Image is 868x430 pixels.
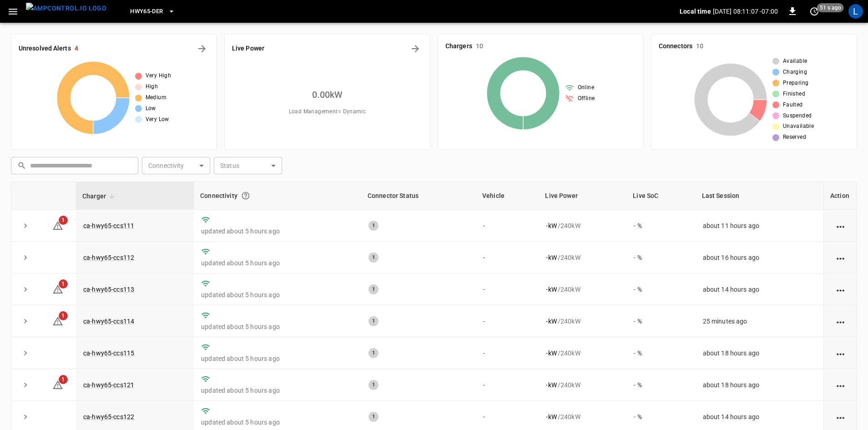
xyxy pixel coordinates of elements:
[59,216,68,225] span: 1
[696,41,703,51] h6: 10
[476,273,539,305] td: -
[59,279,68,288] span: 1
[696,182,824,210] th: Last Session
[835,253,846,262] div: action cell options
[696,369,824,401] td: about 18 hours ago
[783,122,814,131] span: Unavailable
[476,305,539,337] td: -
[408,41,423,56] button: Energy Overview
[368,316,378,326] div: 1
[680,7,711,16] p: Local time
[146,115,169,124] span: Very Low
[626,242,695,273] td: - %
[817,3,844,12] span: 51 s ago
[823,182,857,210] th: Action
[807,4,822,19] button: set refresh interval
[546,253,619,262] div: / 240 kW
[476,337,539,369] td: -
[368,412,378,422] div: 1
[546,349,619,358] div: / 240 kW
[19,251,32,264] button: expand row
[195,41,209,56] button: All Alerts
[546,285,556,294] p: - kW
[232,44,264,54] h6: Live Power
[368,253,378,263] div: 1
[83,254,134,261] a: ca-hwy65-ccs112
[83,381,134,389] a: ca-hwy65-ccs121
[696,242,824,273] td: about 16 hours ago
[783,101,803,110] span: Faulted
[578,83,594,92] span: Online
[368,284,378,294] div: 1
[626,369,695,401] td: - %
[52,381,63,388] a: 1
[201,322,354,331] p: updated about 5 hours ago
[835,317,846,326] div: action cell options
[476,41,483,51] h6: 10
[83,318,134,325] a: ca-hwy65-ccs114
[146,93,167,102] span: Medium
[83,413,134,420] a: ca-hwy65-ccs122
[368,348,378,358] div: 1
[59,375,68,384] span: 1
[445,41,472,51] h6: Chargers
[201,258,354,268] p: updated about 5 hours ago
[659,41,692,51] h6: Connectors
[783,79,809,88] span: Preparing
[201,418,354,427] p: updated about 5 hours ago
[59,311,68,320] span: 1
[546,285,619,294] div: / 240 kW
[19,410,32,424] button: expand row
[546,317,619,326] div: / 240 kW
[539,182,626,210] th: Live Power
[848,4,863,19] div: profile-icon
[19,346,32,360] button: expand row
[626,182,695,210] th: Live SoC
[476,242,539,273] td: -
[201,290,354,299] p: updated about 5 hours ago
[75,44,78,54] h6: 4
[82,191,118,202] span: Charger
[835,285,846,294] div: action cell options
[546,317,556,326] p: - kW
[626,305,695,337] td: - %
[696,210,824,242] td: about 11 hours ago
[835,412,846,421] div: action cell options
[146,104,156,113] span: Low
[696,273,824,305] td: about 14 hours ago
[476,369,539,401] td: -
[130,6,163,17] span: HWY65-DER
[201,227,354,236] p: updated about 5 hours ago
[19,283,32,296] button: expand row
[312,87,343,102] h6: 0.00 kW
[237,187,254,204] button: Connection between the charger and our software.
[546,380,619,390] div: / 240 kW
[52,317,63,324] a: 1
[83,349,134,357] a: ca-hwy65-ccs115
[200,187,355,204] div: Connectivity
[578,94,595,103] span: Offline
[546,412,619,421] div: / 240 kW
[52,285,63,293] a: 1
[546,412,556,421] p: - kW
[835,380,846,390] div: action cell options
[626,273,695,305] td: - %
[783,111,812,121] span: Suspended
[83,222,134,229] a: ca-hwy65-ccs111
[696,305,824,337] td: 25 minutes ago
[476,210,539,242] td: -
[476,182,539,210] th: Vehicle
[783,57,807,66] span: Available
[835,221,846,230] div: action cell options
[546,221,619,230] div: / 240 kW
[146,82,158,91] span: High
[361,182,476,210] th: Connector Status
[19,219,32,233] button: expand row
[783,133,806,142] span: Reserved
[696,337,824,369] td: about 18 hours ago
[783,68,807,77] span: Charging
[146,71,172,81] span: Very High
[546,221,556,230] p: - kW
[835,349,846,358] div: action cell options
[126,3,178,20] button: HWY65-DER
